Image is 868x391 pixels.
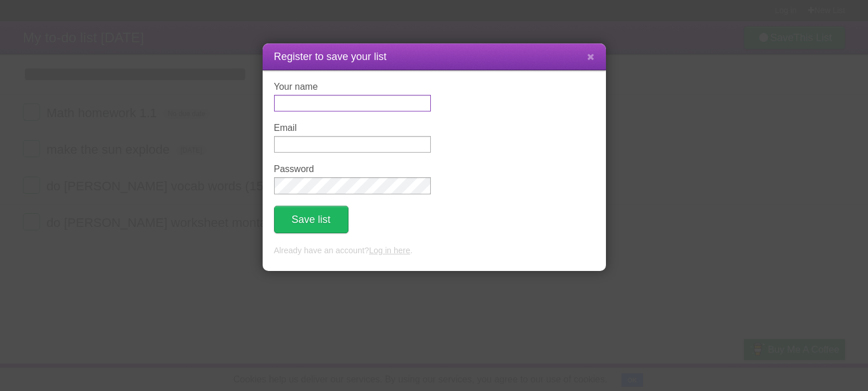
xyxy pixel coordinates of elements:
[274,245,594,257] p: Already have an account? .
[274,82,431,92] label: Your name
[369,246,410,255] a: Log in here
[274,49,594,65] h1: Register to save your list
[274,206,348,233] button: Save list
[274,123,431,133] label: Email
[274,164,431,174] label: Password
